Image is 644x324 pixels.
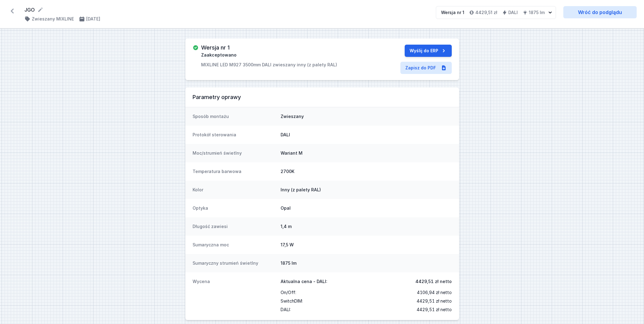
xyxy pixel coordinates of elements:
dt: Moc/strumień świetlny [193,150,276,156]
h4: Zwieszany MIXLINE [32,16,74,22]
p: MIXLINE LED M927 3500mm DALI zwieszany inny (z palety RAL) [201,62,337,68]
span: 4429,51 zł netto [417,297,452,305]
dt: Sumaryczny strumień świetlny [193,260,276,266]
button: Edytuj nazwę projektu [37,7,43,13]
dt: Sposób montażu [193,113,276,120]
span: 4106,94 zł netto [417,288,452,297]
dd: Opal [281,205,452,211]
dt: Wycena [193,278,276,314]
h3: Parametry oprawy [193,94,452,101]
a: Zapisz do PDF [400,62,452,74]
span: 4429,51 zł netto [415,278,452,285]
h4: 1875 lm [529,9,545,16]
span: Zaakceptowano [201,52,237,58]
dt: Protokół sterowania [193,132,276,138]
dt: Długość zawiesi [193,223,276,230]
button: Wersja nr 14429,51 złDALI1875 lm [436,6,556,19]
form: JGO [24,6,429,13]
button: Wyślij do ERP [405,45,452,57]
dd: Wariant M [281,150,452,156]
span: Aktualna cena - DALI: [281,278,327,285]
dd: 1875 lm [281,260,452,266]
dt: Temperatura barwowa [193,168,276,175]
span: On/Off : [281,288,296,297]
h4: 4429,51 zł [475,9,497,16]
dd: 17,5 W [281,242,452,248]
dd: 2700K [281,168,452,175]
span: SwitchDIM : [281,297,303,305]
span: 4429,51 zł netto [417,305,452,314]
dt: Kolor [193,187,276,193]
dd: 1,4 m [281,223,452,230]
a: Wróć do podglądu [563,6,637,18]
div: Wersja nr 1 [441,9,464,16]
dt: Sumaryczna moc [193,242,276,248]
span: DALI : [281,305,291,314]
dd: Inny (z palety RAL) [281,187,452,193]
h4: DALI [508,9,518,16]
dd: Zwieszany [281,113,452,120]
dd: DALI [281,132,452,138]
h4: [DATE] [86,16,100,22]
dt: Optyka [193,205,276,211]
h3: Wersja nr 1 [201,45,230,51]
